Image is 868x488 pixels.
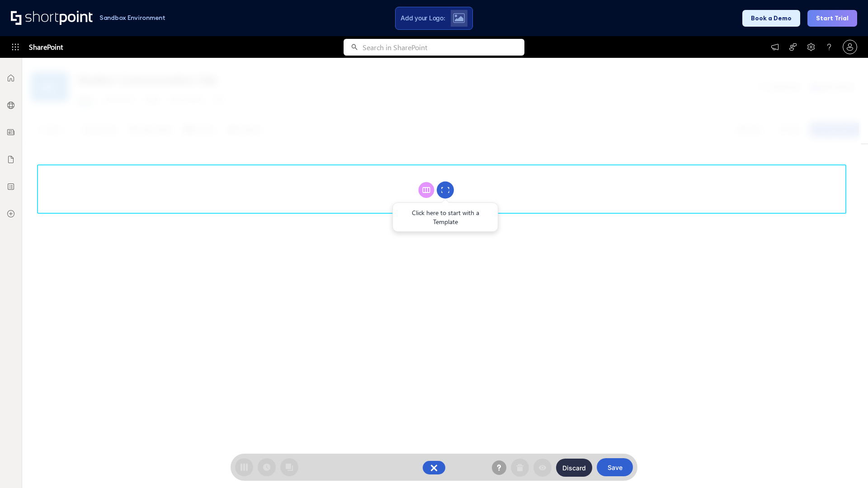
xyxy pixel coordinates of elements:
[29,36,63,58] span: SharePoint
[556,459,592,477] button: Discard
[597,458,633,476] button: Save
[453,13,465,23] img: Upload logo
[742,10,800,27] button: Book a Demo
[823,445,868,488] iframe: Chat Widget
[99,15,165,20] h1: Sandbox Environment
[363,39,524,56] input: Search in SharePoint
[807,10,857,27] button: Start Trial
[401,14,445,22] span: Add your Logo:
